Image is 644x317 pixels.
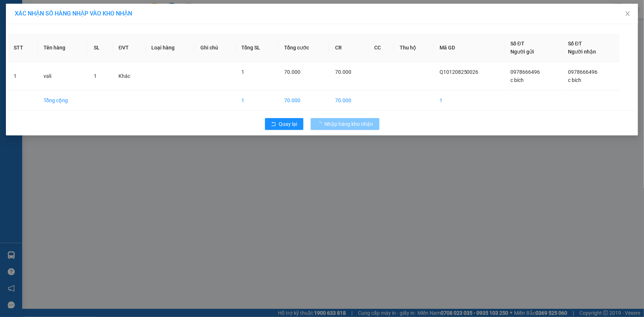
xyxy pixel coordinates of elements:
[9,9,46,46] img: logo.jpg
[8,34,38,62] th: STT
[235,34,278,62] th: Tổng SL
[38,90,88,111] td: Tổng cộng
[625,11,631,17] span: close
[69,18,309,27] li: [STREET_ADDRESS][PERSON_NAME]. [GEOGRAPHIC_DATA], Tỉnh [GEOGRAPHIC_DATA]
[194,34,235,62] th: Ghi chú
[568,41,582,46] span: Số ĐT
[9,54,110,78] b: GỬI : PV [GEOGRAPHIC_DATA]
[88,34,113,62] th: SL
[8,62,38,90] td: 1
[510,49,534,55] span: Người gửi
[368,34,394,62] th: CC
[279,120,297,128] span: Quay lại
[440,69,479,75] span: Q101208250026
[235,90,278,111] td: 1
[311,118,379,130] button: Nhập hàng kho nhận
[434,34,504,62] th: Mã GD
[113,34,145,62] th: ĐVT
[617,4,638,24] button: Close
[15,10,132,17] span: XÁC NHẬN SỐ HÀNG NHẬP VÀO KHO NHẬN
[568,77,581,83] span: c bích
[568,49,596,55] span: Người nhận
[145,34,194,62] th: Loại hàng
[271,121,276,127] span: rollback
[69,27,309,37] li: Hotline: 1900 8153
[317,121,325,127] span: loading
[113,62,145,90] td: Khác
[278,90,329,111] td: 70.000
[510,77,524,83] span: c bích
[568,69,597,75] span: 0978666496
[284,69,300,75] span: 70.000
[278,34,329,62] th: Tổng cước
[394,34,434,62] th: Thu hộ
[510,41,524,46] span: Số ĐT
[510,69,540,75] span: 0978666496
[434,90,504,111] td: 1
[265,118,303,130] button: rollbackQuay lại
[325,120,373,128] span: Nhập hàng kho nhận
[94,73,97,79] span: 1
[38,34,88,62] th: Tên hàng
[329,34,368,62] th: CR
[335,69,351,75] span: 70.000
[241,69,244,75] span: 1
[38,62,88,90] td: vali
[329,90,368,111] td: 70.000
